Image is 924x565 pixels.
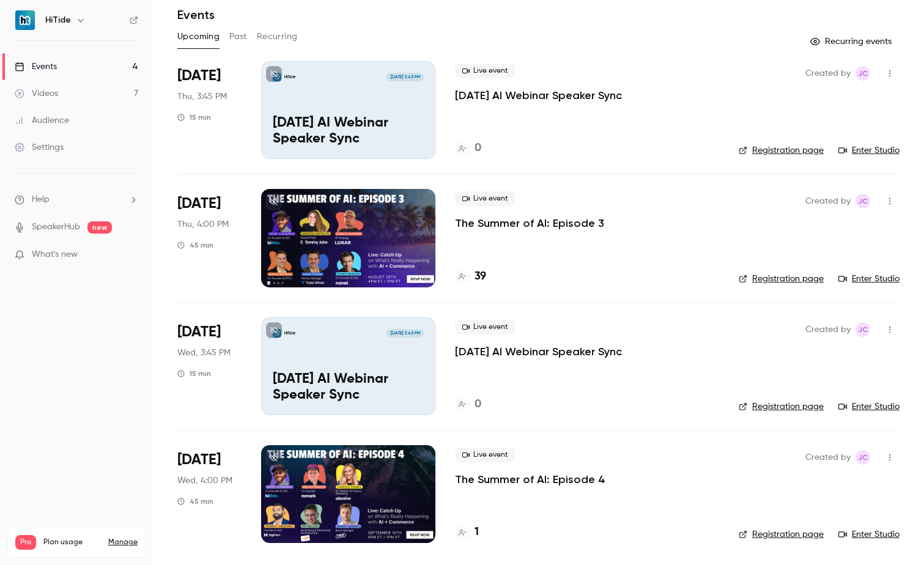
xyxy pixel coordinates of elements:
[858,66,868,81] span: JC
[858,194,868,209] span: JC
[124,249,138,260] iframe: Noticeable Trigger
[475,140,481,157] h4: 0
[856,450,870,465] span: Jesse Clemmens
[475,524,479,541] h4: 1
[177,113,211,122] div: 15 min
[177,27,220,46] button: Upcoming
[177,450,221,470] span: [DATE]
[805,194,851,209] span: Created by
[15,535,36,550] span: Pro
[257,27,298,46] button: Recurring
[838,401,900,413] a: Enter Studio
[15,87,58,100] div: Videos
[386,329,423,338] span: [DATE] 3:45 PM
[455,191,516,206] span: Live event
[739,528,824,541] a: Registration page
[284,74,296,80] p: HiTide
[177,61,242,159] div: Aug 28 Thu, 3:45 PM (America/New York)
[739,273,824,285] a: Registration page
[87,221,112,234] span: new
[15,193,138,206] li: help-dropdown-opener
[15,141,64,153] div: Settings
[455,88,622,103] a: [DATE] AI Webinar Speaker Sync
[856,194,870,209] span: Jesse Clemmens
[856,66,870,81] span: Jesse Clemmens
[739,401,824,413] a: Registration page
[15,61,57,73] div: Events
[805,450,851,465] span: Created by
[455,140,481,157] a: 0
[475,268,486,285] h4: 39
[177,7,215,22] h1: Events
[32,193,50,206] span: Help
[177,497,213,506] div: 45 min
[15,10,35,30] img: HiTide
[32,248,78,261] span: What's new
[455,344,622,359] a: [DATE] AI Webinar Speaker Sync
[455,448,516,462] span: Live event
[805,32,900,51] button: Recurring events
[455,268,486,285] a: 39
[805,66,851,81] span: Created by
[273,116,424,147] p: [DATE] AI Webinar Speaker Sync
[261,317,435,415] a: Sept 10 AI Webinar Speaker SyncHiTide[DATE] 3:45 PM[DATE] AI Webinar Speaker Sync
[15,114,69,127] div: Audience
[455,216,604,231] a: The Summer of AI: Episode 3
[475,396,481,413] h4: 0
[858,322,868,337] span: JC
[108,537,138,547] a: Manage
[177,347,231,359] span: Wed, 3:45 PM
[229,27,247,46] button: Past
[858,450,868,465] span: JC
[177,322,221,342] span: [DATE]
[739,144,824,157] a: Registration page
[838,528,900,541] a: Enter Studio
[455,64,516,78] span: Live event
[32,221,80,234] a: SpeakerHub
[838,273,900,285] a: Enter Studio
[177,218,229,231] span: Thu, 4:00 PM
[455,396,481,413] a: 0
[386,73,423,81] span: [DATE] 3:45 PM
[455,524,479,541] a: 1
[45,14,71,26] h6: HiTide
[177,369,211,379] div: 15 min
[455,320,516,334] span: Live event
[177,445,242,543] div: Sep 10 Wed, 4:00 PM (America/New York)
[177,194,221,213] span: [DATE]
[177,317,242,415] div: Sep 10 Wed, 3:45 PM (America/New York)
[838,144,900,157] a: Enter Studio
[261,61,435,159] a: August 28 AI Webinar Speaker SyncHiTide[DATE] 3:45 PM[DATE] AI Webinar Speaker Sync
[177,66,221,86] span: [DATE]
[43,537,101,547] span: Plan usage
[177,240,213,250] div: 45 min
[177,90,227,103] span: Thu, 3:45 PM
[856,322,870,337] span: Jesse Clemmens
[177,189,242,287] div: Aug 28 Thu, 4:00 PM (America/New York)
[273,372,424,404] p: [DATE] AI Webinar Speaker Sync
[177,475,232,487] span: Wed, 4:00 PM
[455,472,605,487] a: The Summer of AI: Episode 4
[284,330,296,336] p: HiTide
[805,322,851,337] span: Created by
